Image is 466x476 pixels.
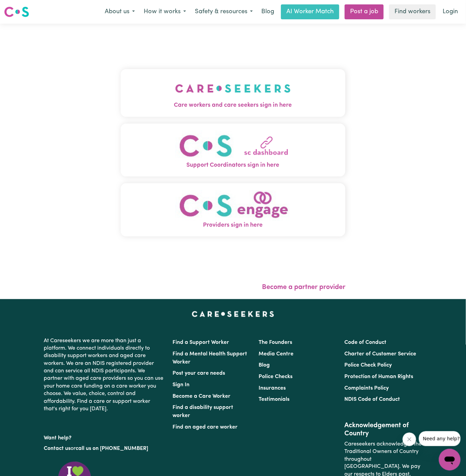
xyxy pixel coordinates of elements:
[439,4,462,19] a: Login
[259,386,286,391] a: Insurances
[121,69,346,117] button: Care workers and care seekers sign in here
[173,340,229,345] a: Find a Support Worker
[262,284,345,291] a: Become a partner provider
[173,351,247,365] a: Find a Mental Health Support Worker
[259,363,270,368] a: Blog
[259,374,292,379] a: Police Checks
[44,442,165,455] p: or
[121,161,346,170] span: Support Coordinators sign in here
[344,397,400,402] a: NDIS Code of Conduct
[139,5,190,19] button: How it works
[403,433,416,446] iframe: Close message
[121,183,346,236] button: Providers sign in here
[344,374,413,379] a: Protection of Human Rights
[4,4,29,20] a: Careseekers logo
[259,351,293,357] a: Media Centre
[259,340,292,345] a: The Founders
[4,6,29,18] img: Careseekers logo
[344,340,386,345] a: Code of Conduct
[257,4,278,19] a: Blog
[76,446,148,451] a: call us on [PHONE_NUMBER]
[121,101,346,110] span: Care workers and care seekers sign in here
[419,431,461,446] iframe: Message from company
[281,4,339,19] a: AI Worker Match
[173,371,225,376] a: Post your care needs
[192,311,274,317] a: Careseekers home page
[44,446,71,451] a: Contact us
[344,421,422,438] h2: Acknowledgement of Country
[121,124,346,177] button: Support Coordinators sign in here
[439,449,461,471] iframe: Button to launch messaging window
[44,334,165,416] p: At Careseekers we are more than just a platform. We connect individuals directly to disability su...
[190,5,257,19] button: Safety & resources
[173,394,231,399] a: Become a Care Worker
[173,405,234,418] a: Find a disability support worker
[44,432,165,442] p: Want help?
[345,4,384,19] a: Post a job
[344,386,389,391] a: Complaints Policy
[344,351,416,357] a: Charter of Customer Service
[121,221,346,230] span: Providers sign in here
[173,382,190,388] a: Sign In
[344,363,392,368] a: Police Check Policy
[259,397,289,402] a: Testimonials
[100,5,139,19] button: About us
[389,4,436,19] a: Find workers
[173,425,238,430] a: Find an aged care worker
